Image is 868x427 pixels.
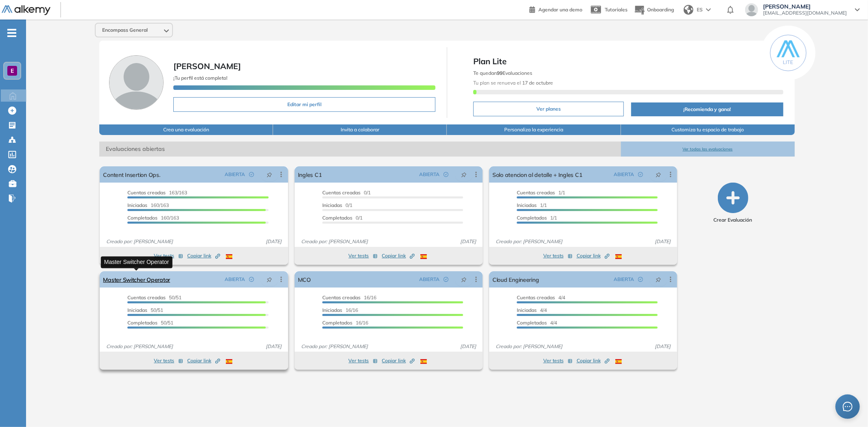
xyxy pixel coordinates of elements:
span: 0/1 [322,190,371,196]
span: 1/1 [517,190,565,196]
button: Copiar link [577,251,610,261]
a: Agendar una demo [529,4,582,14]
span: ABIERTA [225,276,245,283]
span: 16/16 [322,307,358,313]
span: [DATE] [652,238,674,245]
span: Completados [127,215,157,221]
span: 50/51 [127,307,163,313]
button: pushpin [260,273,278,286]
span: 160/163 [127,202,169,208]
button: Invita a colaborar [273,124,447,135]
span: Onboarding [647,7,674,13]
button: Editar mi perfil [173,97,435,112]
button: Ver tests [348,356,378,366]
span: Cuentas creadas [322,190,361,196]
b: 99 [497,70,503,76]
button: Copiar link [577,356,610,366]
img: ESP [226,359,232,364]
span: 16/16 [322,294,376,301]
a: MCO [298,271,311,288]
button: pushpin [455,273,473,286]
span: ABIERTA [614,171,634,178]
button: Ver tests [543,356,573,366]
button: Copiar link [187,251,220,261]
span: 16/16 [322,320,368,326]
a: Master Switcher Operator [103,271,170,288]
span: Copiar link [382,252,415,259]
span: Completados [127,320,157,326]
span: pushpin [461,171,467,178]
img: ESP [615,254,622,259]
a: Content Insertion Ops. [103,166,160,183]
span: check-circle [249,277,254,282]
span: 4/4 [517,307,547,313]
span: Creado por: [PERSON_NAME] [103,238,176,245]
span: check-circle [249,172,254,177]
img: world [684,5,693,15]
button: pushpin [455,168,473,181]
span: Iniciadas [517,202,537,208]
span: Cuentas creadas [517,294,555,301]
button: Personaliza la experiencia [447,124,621,135]
span: Copiar link [187,252,220,259]
span: ABIERTA [419,276,439,283]
span: Completados [517,320,547,326]
button: Copiar link [382,356,415,366]
img: ESP [615,359,622,364]
span: [PERSON_NAME] [173,61,241,71]
div: Master Switcher Operator [101,256,173,268]
span: pushpin [656,171,661,178]
span: Copiar link [577,252,610,259]
span: 0/1 [322,202,352,208]
span: [PERSON_NAME] [763,3,847,10]
button: Ver tests [543,251,573,261]
span: Encompass General [102,27,148,33]
span: pushpin [267,276,272,283]
span: check-circle [444,277,448,282]
span: Creado por: [PERSON_NAME] [298,238,371,245]
b: 17 de octubre [521,80,553,86]
button: Ver tests [154,356,183,366]
button: Ver todas las evaluaciones [621,142,795,157]
span: 4/4 [517,294,565,301]
span: 160/163 [127,215,179,221]
span: 1/1 [517,215,557,221]
span: Evaluaciones abiertas [99,142,621,157]
span: check-circle [638,172,643,177]
span: Completados [517,215,547,221]
span: Copiar link [187,357,220,364]
button: Copiar link [382,251,415,261]
span: Cuentas creadas [127,294,166,301]
span: Cuentas creadas [517,190,555,196]
button: Customiza tu espacio de trabajo [621,124,795,135]
span: Iniciadas [127,307,147,313]
span: Plan Lite [473,55,783,68]
span: Creado por: [PERSON_NAME] [492,238,566,245]
span: Agendar una demo [538,7,582,13]
span: [DATE] [652,343,674,350]
button: Ver planes [473,102,624,116]
button: ¡Recomienda y gana! [631,102,783,116]
button: Crea una evaluación [99,124,273,135]
span: 0/1 [322,215,363,221]
span: Copiar link [382,357,415,364]
span: Tutoriales [605,7,627,13]
span: Completados [322,320,352,326]
span: Iniciadas [517,307,537,313]
span: 163/163 [127,190,187,196]
span: ABIERTA [225,171,245,178]
span: 50/51 [127,320,173,326]
span: [DATE] [262,238,285,245]
span: Iniciadas [322,307,342,313]
button: pushpin [649,273,667,286]
span: Te quedan Evaluaciones [473,70,532,76]
span: Completados [322,215,352,221]
img: arrow [706,8,711,11]
span: check-circle [444,172,448,177]
a: Cloud Engineering [492,271,539,288]
span: Iniciadas [127,202,147,208]
span: Tu plan se renueva el [473,80,553,86]
span: ES [697,6,703,13]
button: Crear Evaluación [714,183,752,224]
img: ESP [226,254,232,259]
